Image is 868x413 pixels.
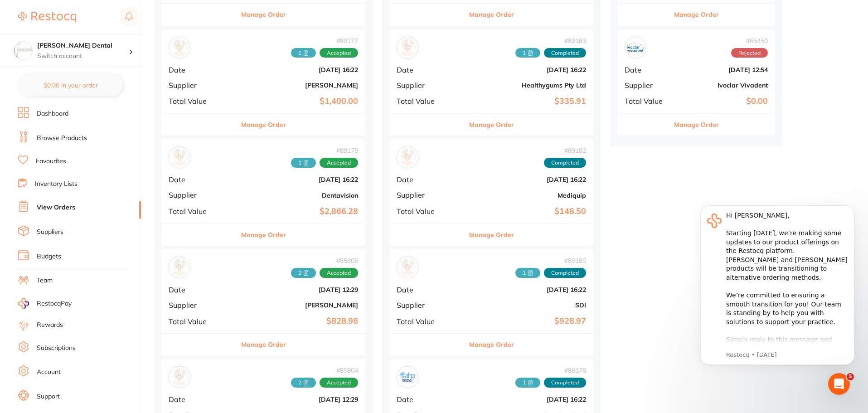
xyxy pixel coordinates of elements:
button: Manage Order [469,224,514,246]
div: Hi [PERSON_NAME], ​ Starting [DATE], we’re making some updates to our product offerings on the Re... [39,19,161,233]
img: Henry Schein Halas [171,259,188,276]
b: $2,866.28 [237,207,358,216]
button: Manage Order [469,334,514,355]
span: Rejected [731,48,768,58]
b: Healthygums Pty Ltd [465,82,586,89]
span: Date [169,395,229,403]
span: Supplier [397,81,457,89]
button: Manage Order [674,4,719,25]
span: Total Value [397,317,457,326]
b: Ivoclar Vivadent [677,82,768,89]
b: SDI [465,301,586,309]
b: $928.97 [465,316,586,326]
b: [DATE] 12:54 [677,66,768,73]
b: [DATE] 16:22 [465,66,586,73]
span: Received [291,158,316,168]
b: Mediquip [465,192,586,199]
img: Ivoclar Vivadent [627,39,644,56]
button: Manage Order [241,4,286,25]
a: Rewards [37,321,63,330]
span: Completed [544,48,586,58]
a: Budgets [37,252,61,261]
a: Suppliers [37,228,63,237]
a: Account [37,368,61,377]
img: SDI [399,259,416,276]
span: 5 [847,373,854,380]
span: # 85804 [291,367,358,374]
p: Message from Restocq, sent 2d ago [39,159,161,167]
a: Restocq Logo [18,7,76,28]
span: Date [169,66,229,74]
span: Date [397,66,457,74]
a: Dashboard [37,109,68,118]
span: Accepted [320,268,358,278]
span: Date [397,286,457,294]
span: Supplier [397,191,457,199]
span: Date [169,286,229,294]
b: $828.98 [237,316,358,326]
span: Date [625,66,670,74]
span: Total Value [169,207,229,215]
div: Henry Schein Halas#891771 AcceptedDate[DATE] 16:22Supplier[PERSON_NAME]Total Value$1,400.00Manage... [161,29,365,136]
span: Supplier [169,81,229,89]
button: Manage Order [674,114,719,136]
span: # 85806 [291,257,358,264]
span: Supplier [397,301,457,309]
span: Received [515,48,540,58]
span: Total Value [625,97,670,105]
span: Received [515,378,540,388]
span: # 89182 [544,147,586,154]
img: Dentavision [171,369,188,386]
span: Received [291,268,316,278]
b: $0.00 [677,97,768,106]
img: Restocq Logo [18,12,76,23]
a: Browse Products [37,134,87,143]
span: # 89183 [515,37,586,44]
p: Switch account [37,52,129,61]
img: AHP Dental and Medical [399,369,416,386]
a: View Orders [37,203,75,212]
span: Total Value [169,97,229,105]
img: Hornsby Dental [14,42,32,60]
button: Manage Order [469,114,514,136]
b: $1,400.00 [237,97,358,106]
span: Supplier [625,81,670,89]
b: [DATE] 12:29 [237,286,358,293]
b: $335.91 [465,97,586,106]
span: Total Value [169,317,229,326]
b: [PERSON_NAME] [237,82,358,89]
span: Completed [544,268,586,278]
span: Date [169,175,229,184]
button: Manage Order [241,224,286,246]
button: Manage Order [241,334,286,355]
span: # 89178 [515,367,586,374]
a: Support [37,392,60,401]
img: Henry Schein Halas [171,39,188,56]
b: [DATE] 16:22 [237,66,358,73]
iframe: Intercom notifications message [687,192,868,389]
button: $0.00 in your order [18,74,123,96]
span: Total Value [397,207,457,215]
b: [DATE] 16:22 [237,176,358,183]
span: # 89177 [291,37,358,44]
a: RestocqPay [18,298,72,309]
span: Supplier [169,301,229,309]
img: RestocqPay [18,298,29,309]
button: Manage Order [469,4,514,25]
span: Received [515,268,540,278]
b: $148.50 [465,207,586,216]
button: Manage Order [241,114,286,136]
span: # 89180 [515,257,586,264]
img: Dentavision [171,149,188,166]
span: Accepted [320,48,358,58]
b: [DATE] 16:22 [465,396,586,403]
b: [DATE] 12:29 [237,396,358,403]
span: Accepted [320,378,358,388]
span: Accepted [320,158,358,168]
b: [DATE] 16:22 [465,176,586,183]
span: Supplier [169,191,229,199]
b: [PERSON_NAME] [237,301,358,309]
